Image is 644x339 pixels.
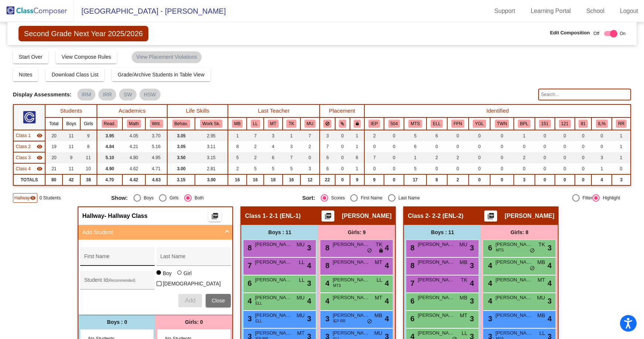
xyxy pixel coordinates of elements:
div: First Name [358,195,382,201]
button: 504 [388,120,400,128]
button: Writ. [150,120,163,128]
button: ELL [431,120,443,128]
mat-chip: SW [119,89,136,100]
td: 4.70 [97,174,122,185]
mat-chip: View Placement Violations [132,51,201,63]
td: 0 [555,152,575,163]
div: Add Student [78,240,232,315]
td: 0 [426,141,447,152]
td: 3.05 [167,141,195,152]
span: Class 3 [16,154,31,161]
div: Boys [141,195,154,201]
th: Keep with students [335,117,350,130]
th: Melissa Tuorto-Jordan [264,117,283,130]
td: 6 [264,152,283,163]
td: 5.16 [145,141,167,152]
td: 3.00 [195,174,228,185]
span: Edit Composition [550,29,590,37]
button: 151 [539,120,551,128]
td: 18 [264,174,283,185]
td: 0 [447,141,469,152]
button: RR [616,120,627,128]
td: 19 [45,141,62,152]
td: 3 [591,152,612,163]
button: Download Class List [45,68,104,81]
td: 3.50 [167,152,195,163]
span: Class 2 [16,143,31,150]
td: 6 [426,130,447,141]
td: 0 [591,141,612,152]
button: MU [304,120,316,128]
span: MTS [496,247,503,253]
td: 0 [535,152,555,163]
td: 9 [350,174,364,185]
td: 0 [555,174,575,185]
span: Display Assessments: [13,91,72,98]
td: 0 [575,152,592,163]
td: 3.70 [145,130,167,141]
td: 4.42 [122,174,145,185]
td: 0 [591,130,612,141]
td: 9 [80,130,97,141]
div: Last Name [395,195,420,201]
th: Twins [490,117,513,130]
td: 1 [514,130,535,141]
td: 4.62 [122,163,145,174]
td: 4.90 [97,163,122,174]
td: 38 [80,174,97,185]
button: Notes [13,68,38,81]
td: 7 [364,152,384,163]
td: 0 [555,141,575,152]
th: Referred to MTSS [404,117,426,130]
button: Print Students Details [321,210,334,222]
td: 6 [320,152,335,163]
th: Michele Umbreit [300,117,320,130]
td: 1 [283,130,300,141]
th: Girls [80,117,97,130]
input: Search... [538,89,631,100]
span: Notes [19,72,33,78]
button: FFN [451,120,464,128]
button: BPL [518,120,530,128]
th: Total [45,117,62,130]
td: 4 [264,141,283,152]
div: Boys : 11 [404,225,481,240]
td: 7 [320,141,335,152]
td: 2 [447,152,469,163]
td: 0 [335,130,350,141]
button: YGL [473,120,486,128]
td: 12 [300,174,320,185]
td: 0 [575,163,592,174]
mat-chip: HSW [139,89,161,100]
td: 10 [80,163,97,174]
mat-icon: picture_as_pdf [486,212,495,223]
td: 8 [426,174,447,185]
td: 0 [300,152,320,163]
td: 20 [45,152,62,163]
td: 80 [45,174,62,185]
td: 1 [350,141,364,152]
mat-icon: visibility [37,155,43,161]
th: iReady Low Normed Percentile (<20%) [591,117,612,130]
td: 4.80 [122,152,145,163]
td: 7 [300,130,320,141]
td: 4.05 [122,130,145,141]
td: 3.00 [167,163,195,174]
td: Brielle Colello - 2-1 (ENL-1) [13,130,45,141]
div: Girls: 8 [481,225,558,240]
td: 0 [469,130,490,141]
td: 17 [404,174,426,185]
th: Individualized Education Plan [364,117,384,130]
td: 6 [350,152,364,163]
td: 0 [514,163,535,174]
td: 0 [575,174,592,185]
td: 16 [228,174,247,185]
td: 1 [612,130,631,141]
span: Off [593,30,599,37]
td: 42 [63,174,80,185]
a: Learning Portal [525,5,577,17]
th: Keep with teacher [350,117,364,130]
span: 8 [246,244,252,252]
th: Melissa Bobal [228,117,247,130]
span: Hallway [14,195,30,201]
